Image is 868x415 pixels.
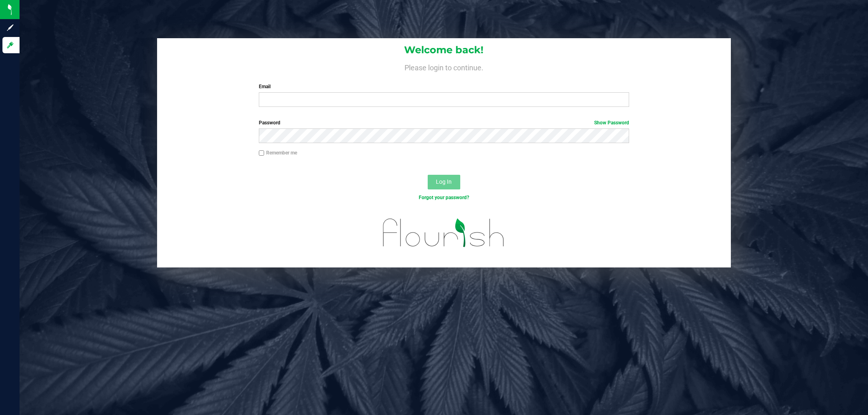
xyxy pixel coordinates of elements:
[157,45,731,55] h1: Welcome back!
[259,149,297,156] label: Remember me
[436,178,452,185] span: Log In
[157,62,731,72] h4: Please login to continue.
[594,120,629,126] a: Show Password
[6,41,14,49] inline-svg: Log in
[259,120,280,126] span: Password
[6,24,14,32] inline-svg: Sign up
[259,150,265,156] input: Remember me
[372,210,516,256] img: flourish_logo.svg
[259,83,629,90] label: Email
[428,175,460,189] button: Log In
[419,195,469,200] a: Forgot your password?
